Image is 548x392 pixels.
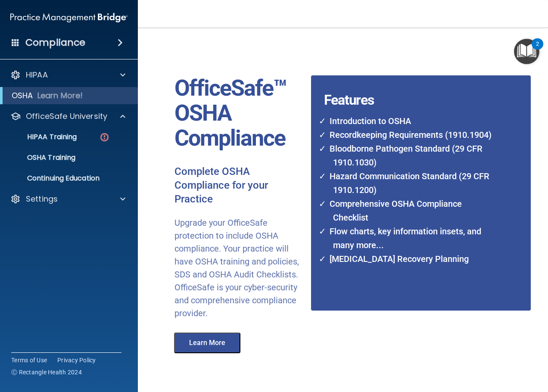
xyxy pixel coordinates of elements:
a: Settings [10,194,125,204]
li: Comprehensive OSHA Compliance Checklist [324,197,497,224]
li: Recordkeeping Requirements (1910.1904) [324,128,497,142]
p: HIPAA Training [6,133,77,141]
li: Flow charts, key information insets, and many more... [324,224,497,252]
a: Privacy Policy [57,356,96,364]
p: Learn More! [37,90,83,101]
span: Ⓒ Rectangle Health 2024 [11,368,82,376]
h4: Features [311,75,508,93]
p: Settings [26,194,58,204]
img: PMB logo [10,9,128,26]
p: Complete OSHA Compliance for your Practice [174,165,305,206]
h4: Compliance [25,37,85,49]
li: Bloodborne Pathogen Standard (29 CFR 1910.1030) [324,142,497,169]
div: 2 [536,44,539,55]
img: danger-circle.6113f641.png [99,132,110,143]
p: OSHA Training [6,153,75,162]
a: Learn More [168,340,249,346]
a: OfficeSafe University [10,111,125,121]
p: OfficeSafe™ OSHA Compliance [174,76,305,151]
button: Open Resource Center, 2 new notifications [514,39,539,64]
a: HIPAA [10,70,125,80]
li: Introduction to OSHA [324,114,497,128]
button: Learn More [174,333,240,353]
p: Continuing Education [6,174,123,183]
p: HIPAA [26,70,48,80]
a: Terms of Use [11,356,47,364]
p: OfficeSafe University [26,111,107,121]
p: OSHA [12,90,33,101]
li: [MEDICAL_DATA] Recovery Planning [324,252,497,266]
li: Hazard Communication Standard (29 CFR 1910.1200) [324,169,497,197]
p: Upgrade your OfficeSafe protection to include OSHA compliance. Your practice will have OSHA train... [174,216,305,320]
